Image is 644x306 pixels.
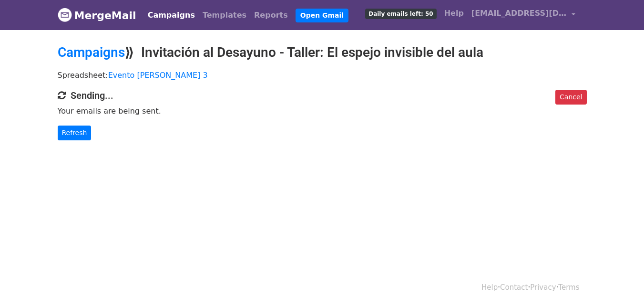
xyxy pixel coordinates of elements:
[471,8,567,19] span: [EMAIL_ADDRESS][DOMAIN_NAME]
[250,6,292,25] a: Reports
[58,70,587,80] p: Spreadsheet:
[144,6,199,25] a: Campaigns
[500,283,528,292] a: Contact
[558,283,579,292] a: Terms
[596,260,644,306] iframe: Chat Widget
[58,126,92,140] a: Refresh
[530,283,556,292] a: Privacy
[468,4,579,26] a: [EMAIL_ADDRESS][DOMAIN_NAME]
[58,8,72,22] img: MergeMail logo
[365,9,436,19] span: Daily emails left: 50
[58,44,587,61] h2: ⟫ Invitación al Desayuno - Taller: El espejo invisible del aula
[58,44,125,60] a: Campaigns
[440,4,468,23] a: Help
[296,9,348,22] a: Open Gmail
[58,90,587,101] h4: Sending...
[555,90,586,105] a: Cancel
[361,4,440,23] a: Daily emails left: 50
[199,6,250,25] a: Templates
[58,106,587,116] p: Your emails are being sent.
[58,5,136,25] a: MergeMail
[481,283,498,292] a: Help
[108,71,208,80] a: Evento [PERSON_NAME] 3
